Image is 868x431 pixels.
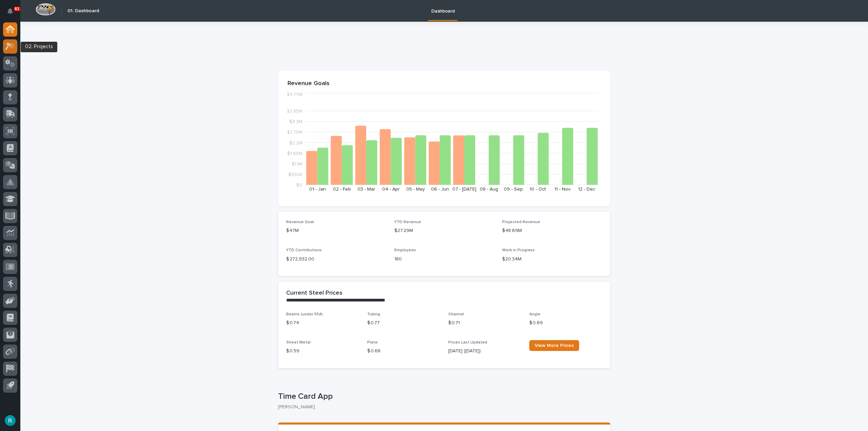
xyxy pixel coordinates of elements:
p: 61 [15,6,19,11]
span: View More Prices [535,343,574,348]
p: $47M [286,227,386,234]
p: $ 0.77 [367,319,440,327]
tspan: $3.3M [289,119,302,124]
span: Beams (under 55#) [286,312,323,316]
text: 11 - Nov [554,187,571,192]
span: Projected Revenue [502,220,540,224]
p: $ 272,932.00 [286,256,386,263]
p: $ 0.59 [286,348,359,355]
text: 09 - Sep [504,187,523,192]
tspan: $550K [288,172,302,177]
tspan: $2.75M [287,130,302,135]
text: 05 - May [406,187,425,192]
text: 10 - Oct [530,187,546,192]
text: 02 - Feb [333,187,351,192]
span: YTD Revenue [394,220,421,224]
text: 01 - Jan [309,187,326,192]
p: [PERSON_NAME] [278,404,605,410]
div: Notifications61 [8,8,17,19]
img: Workspace Logo [36,3,56,16]
text: 07 - [DATE] [452,187,476,192]
tspan: $3.85M [287,109,302,114]
span: Angle [529,312,540,316]
h2: 01. Dashboard [67,8,99,14]
p: $ 0.68 [367,348,440,355]
span: Prices Last Updated [448,340,487,345]
span: Sheet Metal [286,340,311,345]
tspan: $1.1M [292,161,302,166]
span: YTD Contributions [286,248,322,252]
text: 06 - Jun [431,187,449,192]
button: users-avatar [3,413,17,428]
tspan: $0 [296,183,302,188]
p: Revenue Goals [288,80,601,87]
text: 04 - Apr [382,187,400,192]
span: Channel [448,312,464,316]
p: $48.69M [502,227,602,234]
p: $27.29M [394,227,494,234]
span: Plate [367,340,378,345]
p: [DATE] ([DATE]) [448,348,521,355]
span: Revenue Goal [286,220,314,224]
p: Time Card App [278,392,608,401]
p: $20.34M [502,256,602,263]
button: Notifications [3,4,17,18]
span: Tubing [367,312,380,316]
text: 08 - Aug [480,187,498,192]
a: View More Prices [529,340,579,351]
span: Employees [394,248,416,252]
h2: Current Steel Prices [286,290,342,297]
tspan: $4.77M [287,92,302,97]
p: $ 0.69 [529,319,602,327]
p: $ 0.74 [286,319,359,327]
tspan: $1.65M [287,151,302,156]
tspan: $2.2M [289,140,302,145]
text: 03 - Mar [357,187,375,192]
p: $ 0.71 [448,319,521,327]
span: Work in Progress [502,248,535,252]
p: 180 [394,256,494,263]
text: 12 - Dec [578,187,595,192]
